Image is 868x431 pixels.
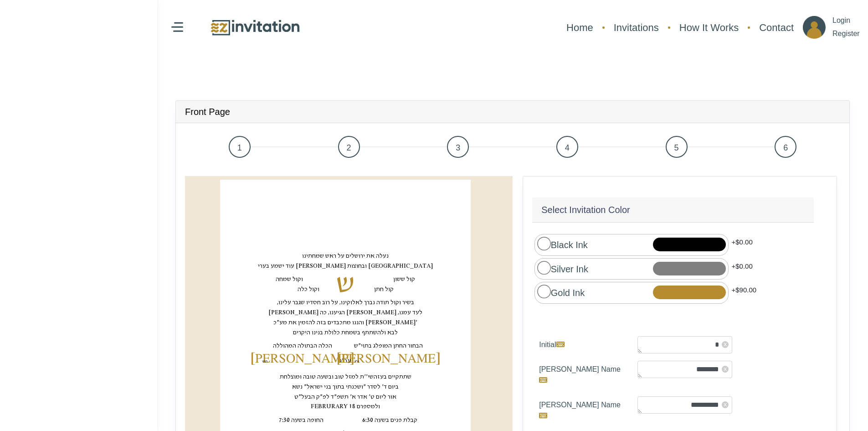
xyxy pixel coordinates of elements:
[403,132,513,161] a: 3
[675,16,743,40] a: How It Works
[722,341,729,348] span: x
[532,396,631,425] label: [PERSON_NAME] Name
[803,16,826,39] img: ico_account.png
[537,237,588,252] label: Black Ink
[276,275,415,283] text: ‏קול ששון וקול שמחה‏
[729,234,756,256] div: +$0.00
[532,336,631,353] label: Initial
[556,136,578,158] span: 4
[279,373,411,380] text: ‏שתתקיים בעזהשי''ת למזל טוב ובשעה טובה ומוצלחת‏
[513,132,622,161] a: 4
[541,203,630,217] h5: Select Invitation Color
[336,268,355,299] text: ‏ש‏
[210,18,301,37] img: logo.png
[268,309,422,316] text: ‏[PERSON_NAME] הגיענו, כה [PERSON_NAME] לעד עמנו,‏
[722,401,729,408] span: x
[185,132,294,161] a: 1
[537,237,550,250] input: Black Ink
[336,350,441,366] text: ‏[PERSON_NAME]‏
[832,14,860,41] p: Login Register
[302,252,389,260] text: ‏נעלה את ירושלים על ראש שמחתינו‏
[338,136,360,158] span: 2
[722,366,729,373] span: x
[537,261,588,276] label: Silver Ink
[273,342,332,349] text: ‏הכלה הבתולה המהוללה‏
[279,416,324,424] text: 7:30 החופה בשעה
[258,262,433,270] text: ‏עוד ישמע בערי [PERSON_NAME] ובחוצות [GEOGRAPHIC_DATA]‏
[250,350,354,366] text: ‏[PERSON_NAME]‏
[354,342,423,349] text: ‏הבחור החתן המופלג בתוי"ש‏
[731,132,840,161] a: 6
[311,403,380,410] text: FEBRURARY 18 ולמספרם
[447,136,469,158] span: 3
[729,282,760,304] div: +$90.00
[293,329,398,336] text: ‏לבא ולהשתתף בשמחת כלולת בנינו היקרים‏
[229,136,251,158] span: 1
[292,383,399,390] text: ‏ביום ד' לסדר "ושכנתי בתוך בני ישראל" נשא‏
[537,285,550,298] input: Gold Ink
[354,359,359,363] text: ‏ני"ו‏
[362,416,417,424] text: 6:30 קבלת פנים בשעה
[185,106,230,117] h4: Front Page
[755,16,798,40] a: Contact
[622,132,731,161] a: 5
[294,393,396,400] text: ‏אור ליום ט' אדר א' תשפ"ד לפ"ק הבעל"ט‏
[729,258,756,280] div: +$0.00
[532,361,631,389] label: [PERSON_NAME] Name
[294,132,404,161] a: 2
[609,16,663,40] a: Invitations
[273,319,417,326] text: ‏והננו מתכבדים בזה להזמין את מע"כ [PERSON_NAME]'‏
[262,359,267,363] text: ‏תחי‏
[666,136,688,158] span: 5
[298,286,394,293] text: ‏קול חתן וקול כלה‏
[537,261,550,274] input: Silver Ink
[775,136,796,158] span: 6
[562,16,598,40] a: Home
[537,285,585,300] label: Gold Ink
[277,299,414,306] text: ‏בשיר וקול תודה נברך לאלוקינו, על רוב חסדיו שגבר עלינו,‏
